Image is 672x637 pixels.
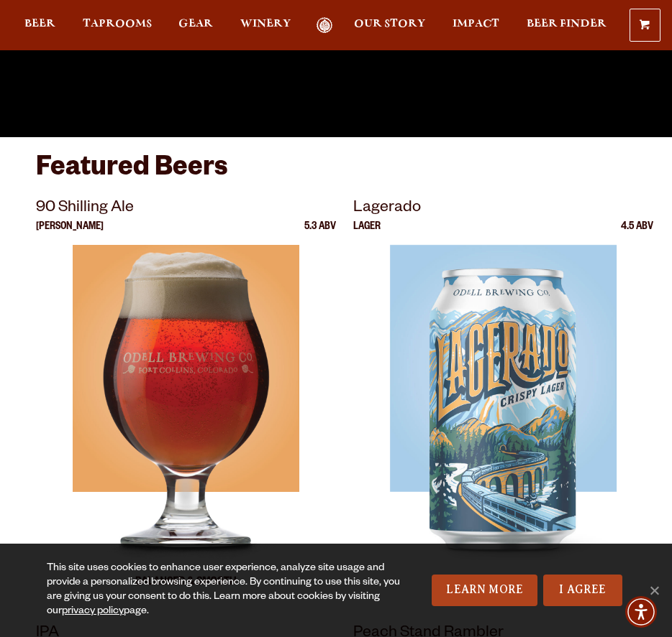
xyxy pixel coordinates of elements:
[24,17,55,34] a: Beer
[354,17,425,34] a: Our Story
[178,17,213,34] a: Gear
[307,17,342,34] a: Odell Home
[240,17,291,34] a: Winery
[36,152,636,195] h3: Featured Beers
[62,606,124,618] a: privacy policy
[47,562,407,619] div: This site uses cookies to enhance user experience, analyze site usage and provide a personalized ...
[24,18,55,29] span: Beer
[432,575,537,606] a: Learn More
[353,196,653,604] a: Lagerado Lager 4.5 ABV Lagerado Lagerado
[543,575,622,606] a: I Agree
[527,17,607,34] a: Beer Finder
[527,18,607,29] span: Beer Finder
[453,18,499,29] span: Impact
[621,222,653,245] p: 4.5 ABV
[353,222,381,245] p: Lager
[453,17,499,34] a: Impact
[625,596,657,628] div: Accessibility Menu
[354,18,425,29] span: Our Story
[390,245,616,604] img: Lagerado
[647,583,661,598] span: No
[73,245,299,604] img: 90 Shilling Ale
[240,18,291,29] span: Winery
[353,196,653,222] p: Lagerado
[36,196,336,604] a: 90 Shilling Ale [PERSON_NAME] 5.3 ABV 90 Shilling Ale 90 Shilling Ale
[178,18,213,29] span: Gear
[83,18,152,29] span: Taprooms
[36,222,104,245] p: [PERSON_NAME]
[36,196,336,222] p: 90 Shilling Ale
[83,17,152,34] a: Taprooms
[304,222,336,245] p: 5.3 ABV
